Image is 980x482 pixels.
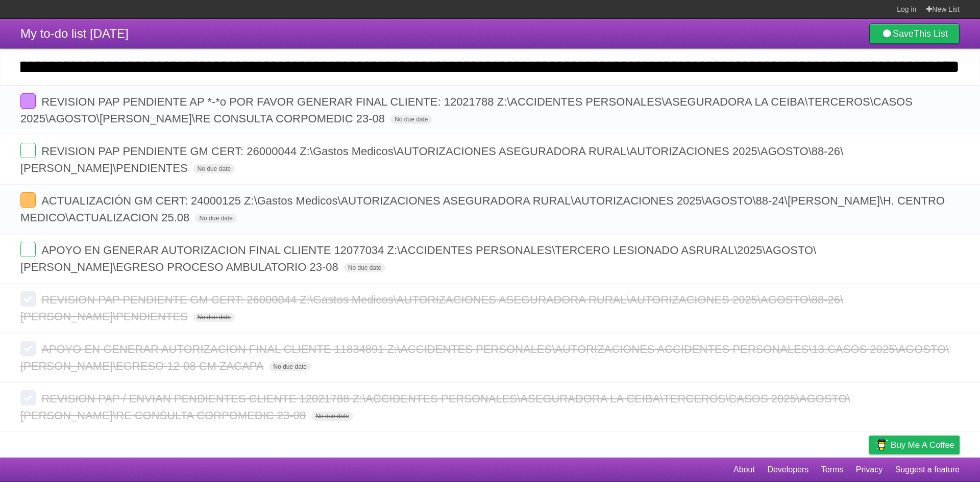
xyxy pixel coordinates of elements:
b: This List [914,29,948,39]
span: APOYO EN GENERAR AUTORIZACION FINAL CLIENTE 12077034 Z:\ACCIDENTES PERSONALES\TERCERO LESIONADO A... [20,244,816,273]
span: No due date [269,362,311,371]
span: No due date [193,164,235,173]
a: About [733,460,755,479]
span: No due date [193,313,235,322]
span: No due date [390,115,432,124]
a: Terms [821,460,844,479]
label: Done [20,192,36,208]
span: REVISION PAP PENDIENTE GM CERT: 26000044 Z:\Gastos Medicos\AUTORIZACIONES ASEGURADORA RURAL\AUTOR... [20,293,843,323]
label: Done [20,242,36,257]
a: Buy me a coffee [869,436,960,454]
label: Done [20,143,36,158]
span: No due date [344,263,385,272]
a: Privacy [856,460,883,479]
label: Done [20,291,36,307]
span: No due date [195,214,236,223]
span: No due date [311,412,353,421]
span: My to-do list [DATE] [20,27,129,40]
img: Buy me a coffee [874,436,888,453]
span: REVISION PAP / ENVIAN PENDIENTES CLIENTE 12021788 Z:\ACCIDENTES PERSONALES\ASEGURADORA LA CEIBA\T... [20,392,850,422]
span: Buy me a coffee [891,436,954,454]
span: REVISION PAP PENDIENTE GM CERT: 26000044 Z:\Gastos Medicos\AUTORIZACIONES ASEGURADORA RURAL\AUTOR... [20,145,843,174]
label: Done [20,93,36,109]
a: Developers [767,460,808,479]
span: ACTUALIZACIÓN GM CERT: 24000125 Z:\Gastos Medicos\AUTORIZACIONES ASEGURADORA RURAL\AUTORIZACIONES... [20,194,945,224]
label: Done [20,390,36,405]
label: Done [20,341,36,356]
a: Suggest a feature [895,460,960,479]
span: APOYO EN GENERAR AUTORIZACION FINAL CLIENTE 11834891 Z:\ACCIDENTES PERSONALES\AUTORIZACIONES ACCI... [20,343,949,372]
a: SaveThis List [869,23,960,44]
span: REVISION PAP PENDIENTE AP *-*o POR FAVOR GENERAR FINAL CLIENTE: 12021788 Z:\ACCIDENTES PERSONALES... [20,95,913,125]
